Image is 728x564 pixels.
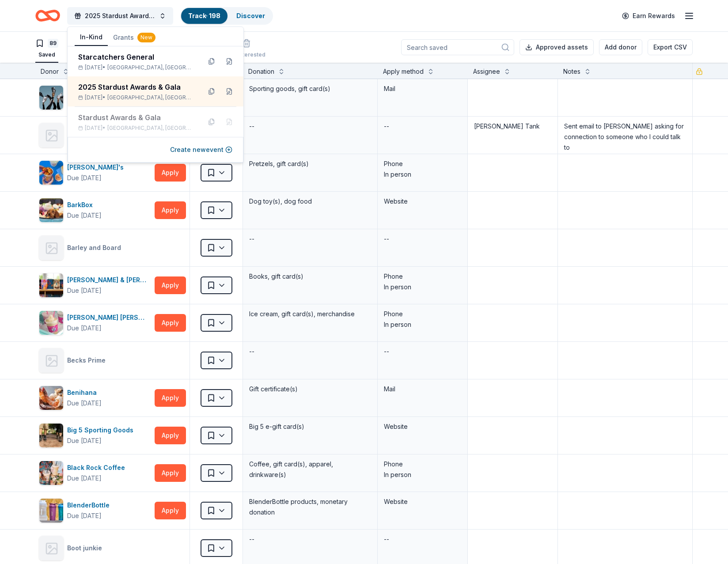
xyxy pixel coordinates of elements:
[383,233,390,245] div: --
[170,144,232,155] button: Create newevent
[180,7,273,25] button: Track· 198Discover
[75,29,108,46] button: In-Kind
[248,120,255,132] div: --
[155,201,186,219] button: Apply
[227,35,265,63] button: Not interested
[78,94,194,101] div: [DATE] •
[67,387,102,398] div: Benihana
[67,543,106,553] div: Boot junkie
[384,469,461,480] div: In person
[78,125,194,132] div: [DATE] •
[155,427,186,444] button: Apply
[39,461,63,485] img: Image for Black Rock Coffee
[39,273,63,297] img: Image for Barnes & Noble
[67,275,151,285] div: [PERSON_NAME] & [PERSON_NAME]
[248,66,274,77] div: Donation
[137,33,155,42] div: New
[39,310,151,335] button: Image for Baskin Robbins[PERSON_NAME] [PERSON_NAME]Due [DATE]
[67,200,102,210] div: BarkBox
[384,309,461,319] div: Phone
[39,198,63,222] img: Image for BarkBox
[155,464,186,482] button: Apply
[35,35,58,63] button: 89Saved
[39,85,151,110] button: Image for AdidasAdidasDue [DATE]
[401,39,514,55] input: Search saved
[67,511,102,521] div: Due [DATE]
[67,355,109,366] div: Becks Prime
[248,195,372,208] div: Dog toy(s), dog food
[67,425,137,435] div: Big 5 Sporting Goods
[107,64,194,71] span: [GEOGRAPHIC_DATA], [GEOGRAPHIC_DATA]
[248,496,372,519] div: BlenderBottle products, monetary donation
[67,500,113,511] div: BlenderBottle
[248,383,372,395] div: Gift certificate(s)
[383,345,390,358] div: --
[384,384,461,394] div: Mail
[39,161,63,185] img: Image for Auntie Anne's
[67,398,102,409] div: Due [DATE]
[248,420,372,433] div: Big 5 e-gift card(s)
[384,459,461,469] div: Phone
[67,242,125,253] div: Barley and Board
[39,498,151,523] button: Image for BlenderBottleBlenderBottleDue [DATE]
[78,112,194,123] div: Stardust Awards & Gala
[617,8,680,24] a: Earn Rewards
[383,66,424,77] div: Apply method
[107,94,194,101] span: [GEOGRAPHIC_DATA], [GEOGRAPHIC_DATA]
[248,270,372,283] div: Books, gift card(s)
[248,158,372,170] div: Pretzels, gift card(s)
[39,386,63,410] img: Image for Benihana
[384,421,461,432] div: Website
[39,198,151,223] button: Image for BarkBoxBarkBoxDue [DATE]
[39,311,63,335] img: Image for Baskin Robbins
[248,83,372,95] div: Sporting goods, gift card(s)
[67,323,102,333] div: Due [DATE]
[384,196,461,207] div: Website
[519,39,594,55] button: Approved assets
[78,64,194,71] div: [DATE] •
[67,210,102,221] div: Due [DATE]
[384,169,461,180] div: In person
[39,461,151,485] button: Image for Black Rock CoffeeBlack Rock CoffeeDue [DATE]
[39,499,63,522] img: Image for BlenderBottle
[384,496,461,507] div: Website
[384,83,461,94] div: Mail
[35,5,60,26] a: Home
[473,66,500,77] div: Assignee
[188,12,220,19] a: Track· 198
[78,82,194,92] div: 2025 Stardust Awards & Gala
[384,271,461,282] div: Phone
[155,276,186,294] button: Apply
[599,39,642,55] button: Add donor
[384,282,461,292] div: In person
[39,86,63,110] img: Image for Adidas
[108,30,161,45] button: Grants
[469,117,557,153] textarea: [PERSON_NAME] Tank
[67,285,102,296] div: Due [DATE]
[248,308,372,320] div: Ice cream, gift card(s), merchandise
[39,160,151,185] button: Image for Auntie Anne's [PERSON_NAME]'sDue [DATE]
[155,389,186,407] button: Apply
[39,423,151,448] button: Image for Big 5 Sporting GoodsBig 5 Sporting GoodsDue [DATE]
[559,117,691,153] textarea: Sent email to [PERSON_NAME] asking for connection to someone who I could talk to
[236,12,265,19] a: Discover
[39,273,151,298] button: Image for Barnes & Noble[PERSON_NAME] & [PERSON_NAME]Due [DATE]
[227,51,265,58] div: Not interested
[67,7,173,25] button: 2025 Stardust Awards & Gala
[48,39,58,48] div: 89
[85,11,155,21] span: 2025 Stardust Awards & Gala
[39,424,63,447] img: Image for Big 5 Sporting Goods
[155,164,186,182] button: Apply
[67,312,151,323] div: [PERSON_NAME] [PERSON_NAME]
[155,314,186,332] button: Apply
[155,502,186,519] button: Apply
[383,533,390,545] div: --
[35,51,58,58] div: Saved
[648,39,693,55] button: Export CSV
[248,233,255,245] div: --
[67,435,102,446] div: Due [DATE]
[67,162,127,173] div: [PERSON_NAME]'s
[563,66,580,77] div: Notes
[248,533,255,545] div: --
[41,66,59,77] div: Donor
